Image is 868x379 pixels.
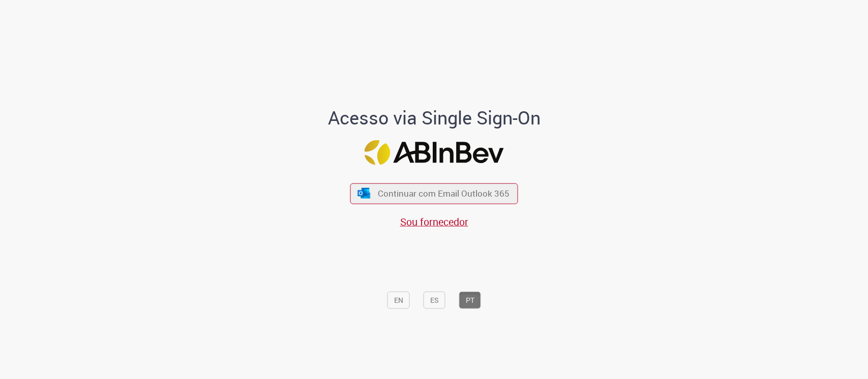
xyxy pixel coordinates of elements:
[400,214,468,228] a: Sou fornecedor
[365,140,504,165] img: Logo ABInBev
[387,291,410,308] button: EN
[356,188,371,199] img: ícone Azure/Microsoft 360
[378,187,510,199] span: Continuar com Email Outlook 365
[424,291,445,308] button: ES
[350,183,518,204] button: ícone Azure/Microsoft 360 Continuar com Email Outlook 365
[293,108,575,128] h1: Acesso via Single Sign-On
[459,291,481,308] button: PT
